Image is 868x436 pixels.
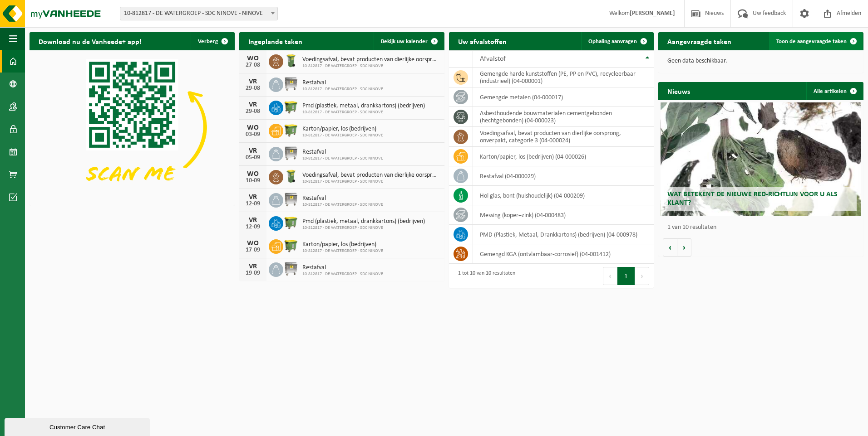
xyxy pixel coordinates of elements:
[283,122,299,138] img: WB-1100-HPE-GN-50
[630,10,675,17] strong: [PERSON_NAME]
[603,267,617,285] button: Previous
[302,126,383,133] span: Karton/papier, los (bedrijven)
[617,267,635,285] button: 1
[667,224,859,231] p: 1 van 10 resultaten
[667,58,854,64] p: Geen data beschikbaar.
[473,68,654,87] td: gemengde harde kunststoffen (PE, PP en PVC), recycleerbaar (industrieel) (04-000001)
[244,224,262,230] div: 12-09
[283,261,299,276] img: WB-1100-GAL-GY-01
[302,225,425,231] span: 10-812817 - DE WATERGROEP - SDC NINOVE
[302,179,440,184] span: 10-812817 - DE WATERGROEP - SDC NINOVE
[302,56,440,63] span: Voedingsafval, bevat producten van dierlijke oorsprong, onverpakt, categorie 3
[776,39,847,44] span: Toon de aangevraagde taken
[120,7,278,20] span: 10-812817 - DE WATERGROEP - SDC NINOVE - NINOVE
[381,39,428,44] span: Bekijk uw kalender
[302,241,383,248] span: Karton/papier, los (bedrijven)
[663,238,677,257] button: Vorige
[302,218,425,225] span: Pmd (plastiek, metaal, drankkartons) (bedrijven)
[302,110,425,115] span: 10-812817 - DE WATERGROEP - SDC NINOVE
[588,39,637,44] span: Ophaling aanvragen
[244,85,262,92] div: 29-08
[635,267,649,285] button: Next
[283,145,299,161] img: WB-1100-GAL-GY-01
[473,127,654,147] td: voedingsafval, bevat producten van dierlijke oorsprong, onverpakt, categorie 3 (04-000024)
[244,194,262,201] div: VR
[806,82,863,100] a: Alle artikelen
[302,264,383,271] span: Restafval
[283,169,299,184] img: WB-0140-HPE-GN-50
[244,131,262,138] div: 03-09
[302,248,383,254] span: 10-812817 - DE WATERGROEP - SDC NINOVE
[473,205,654,225] td: messing (koper+zink) (04-000483)
[283,99,299,115] img: WB-1100-HPE-GN-50
[581,32,653,50] a: Ophaling aanvragen
[473,166,654,186] td: restafval (04-000029)
[198,39,218,44] span: Verberg
[244,170,262,178] div: WO
[244,101,262,108] div: VR
[473,107,654,127] td: asbesthoudende bouwmaterialen cementgebonden (hechtgebonden) (04-000023)
[302,102,425,110] span: Pmd (plastiek, metaal, drankkartons) (bedrijven)
[191,32,234,50] button: Verberg
[5,416,152,436] iframe: chat widget
[473,244,654,264] td: gemengd KGA (ontvlambaar-corrosief) (04-001412)
[244,247,262,253] div: 17-09
[302,172,440,179] span: Voedingsafval, bevat producten van dierlijke oorsprong, onverpakt, categorie 3
[473,147,654,166] td: karton/papier, los (bedrijven) (04-000026)
[239,32,311,50] h2: Ingeplande taken
[302,202,383,208] span: 10-812817 - DE WATERGROEP - SDC NINOVE
[473,186,654,205] td: hol glas, bont (huishoudelijk) (04-000209)
[244,217,262,224] div: VR
[449,32,516,50] h2: Uw afvalstoffen
[244,62,262,68] div: 27-08
[302,156,383,161] span: 10-812817 - DE WATERGROEP - SDC NINOVE
[658,32,740,50] h2: Aangevraagde taken
[473,87,654,107] td: gemengde metalen (04-000017)
[677,238,691,257] button: Volgende
[661,102,862,216] a: Wat betekent de nieuwe RED-richtlijn voor u als klant?
[769,32,863,50] a: Toon de aangevraagde taken
[244,178,262,184] div: 10-09
[374,32,444,50] a: Bekijk uw kalender
[244,263,262,270] div: VR
[283,215,299,230] img: WB-1100-HPE-GN-50
[244,270,262,276] div: 19-09
[244,124,262,131] div: WO
[480,55,506,63] span: Afvalstof
[302,133,383,138] span: 10-812817 - DE WATERGROEP - SDC NINOVE
[302,149,383,156] span: Restafval
[658,82,699,100] h2: Nieuws
[120,7,277,20] span: 10-812817 - DE WATERGROEP - SDC NINOVE - NINOVE
[667,191,838,207] span: Wat betekent de nieuwe RED-richtlijn voor u als klant?
[302,195,383,202] span: Restafval
[302,63,440,69] span: 10-812817 - DE WATERGROEP - SDC NINOVE
[302,87,383,92] span: 10-812817 - DE WATERGROEP - SDC NINOVE
[283,238,299,253] img: WB-1100-HPE-GN-50
[244,147,262,155] div: VR
[302,271,383,277] span: 10-812817 - DE WATERGROEP - SDC NINOVE
[30,50,235,204] img: Download de VHEPlus App
[244,155,262,161] div: 05-09
[302,79,383,87] span: Restafval
[283,76,299,92] img: WB-1100-GAL-GY-01
[283,192,299,207] img: WB-1100-GAL-GY-01
[244,55,262,62] div: WO
[283,53,299,68] img: WB-0140-HPE-GN-50
[30,32,151,50] h2: Download nu de Vanheede+ app!
[244,78,262,85] div: VR
[454,266,515,286] div: 1 tot 10 van 10 resultaten
[244,108,262,115] div: 29-08
[473,225,654,244] td: PMD (Plastiek, Metaal, Drankkartons) (bedrijven) (04-000978)
[244,201,262,207] div: 12-09
[244,240,262,247] div: WO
